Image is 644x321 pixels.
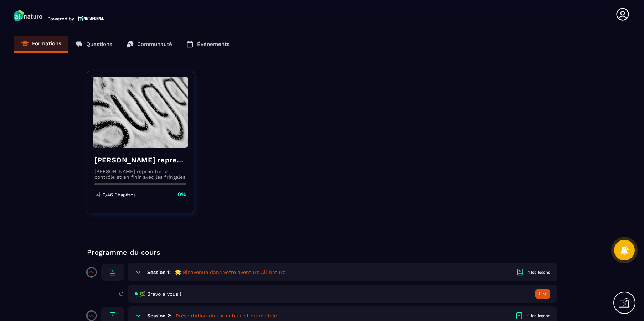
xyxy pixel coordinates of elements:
[147,269,171,275] h6: Session 1:
[527,313,550,319] div: 4 les leçons
[93,77,188,148] img: banner
[87,247,557,257] p: Programme du cours
[89,271,94,274] p: 0%
[139,291,181,297] span: 🌿 Bravo à vous !
[14,10,42,21] img: logo-branding
[535,289,550,299] button: Lire
[177,191,186,198] p: 0%
[528,270,550,275] div: 1 les leçons
[94,169,186,180] p: [PERSON_NAME] reprendre le contrôle et en finir avec les fringales
[147,313,171,319] h6: Session 2:
[176,312,277,319] h5: Présentation du formateur et du module
[78,15,108,21] img: logo
[175,269,289,276] h5: 🌟 Bienvenue dans votre aventure All Naturo !
[47,16,74,21] p: Powered by
[94,155,186,165] h4: [PERSON_NAME] reprendre le contrôle et en finir avec les fringales
[89,314,94,317] p: 0%
[103,192,136,197] p: 0/46 Chapitres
